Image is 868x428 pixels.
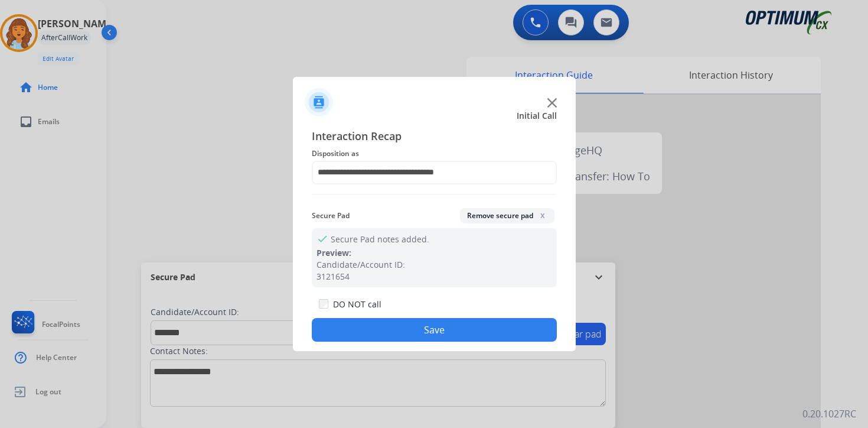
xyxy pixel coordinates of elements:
img: contactIcon [305,88,333,116]
span: Disposition as [312,147,557,161]
span: x [538,210,547,220]
span: Secure Pad [312,209,350,223]
div: Secure Pad notes added. [312,228,557,287]
button: Save [312,318,557,342]
span: Initial Call [517,110,557,122]
div: Candidate/Account ID: 3121654 [316,259,552,283]
span: Preview: [316,247,351,258]
span: Interaction Recap [312,128,557,147]
label: DO NOT call [333,299,381,310]
mat-icon: check [316,233,326,242]
button: Remove secure padx [460,208,554,223]
p: 0.20.1027RC [802,407,856,421]
img: contact-recap-line.svg [312,194,557,194]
